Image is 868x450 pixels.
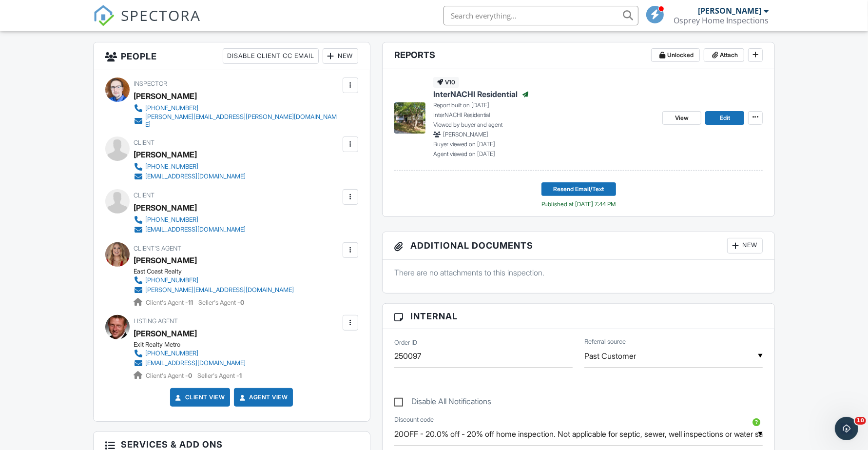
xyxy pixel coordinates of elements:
a: [EMAIL_ADDRESS][DOMAIN_NAME] [134,358,246,368]
a: [PERSON_NAME] [134,253,197,268]
div: [PERSON_NAME] [134,89,197,103]
span: Listing Agent [134,317,178,325]
a: Agent View [237,392,288,402]
input: Search everything... [444,6,638,25]
a: [EMAIL_ADDRESS][DOMAIN_NAME] [134,225,246,235]
div: [PHONE_NUMBER] [146,350,199,357]
label: Referral source [584,337,626,346]
a: SPECTORA [93,13,201,34]
strong: 0 [241,299,245,306]
div: [PERSON_NAME][EMAIL_ADDRESS][PERSON_NAME][DOMAIN_NAME] [146,113,340,129]
div: New [323,48,358,64]
a: [PHONE_NUMBER] [134,349,246,358]
span: Client [134,139,155,146]
h3: Internal [383,304,775,329]
p: There are no attachments to this inspection. [394,267,763,278]
span: 10 [855,417,866,425]
div: Disable Client CC Email [223,48,319,64]
div: [PERSON_NAME] [134,200,197,215]
div: [EMAIL_ADDRESS][DOMAIN_NAME] [146,359,246,367]
label: Order ID [394,338,417,347]
span: Client's Agent - [146,299,195,306]
span: Client's Agent [134,245,182,252]
strong: 1 [240,372,242,379]
a: [PHONE_NUMBER] [134,103,340,113]
div: [PHONE_NUMBER] [146,104,199,112]
span: Seller's Agent - [198,372,242,379]
span: SPECTORA [121,5,201,25]
div: [PERSON_NAME][EMAIL_ADDRESS][DOMAIN_NAME] [146,286,294,294]
div: [PERSON_NAME] [698,6,762,16]
a: Client View [174,392,225,402]
label: Discount code [394,415,434,424]
a: [PHONE_NUMBER] [134,162,246,172]
span: Inspector [134,80,168,87]
strong: 0 [189,372,193,379]
div: Exit Realty Metro [134,341,254,349]
a: [PERSON_NAME][EMAIL_ADDRESS][DOMAIN_NAME] [134,285,294,295]
a: [PERSON_NAME] [134,326,197,341]
div: New [727,238,763,254]
span: Seller's Agent - [199,299,245,306]
div: [EMAIL_ADDRESS][DOMAIN_NAME] [146,173,246,180]
a: [PERSON_NAME][EMAIL_ADDRESS][PERSON_NAME][DOMAIN_NAME] [134,113,340,129]
div: [PHONE_NUMBER] [146,163,199,171]
span: Client [134,192,155,199]
a: [EMAIL_ADDRESS][DOMAIN_NAME] [134,172,246,181]
strong: 11 [189,299,193,306]
div: [PERSON_NAME] [134,147,197,162]
label: Disable All Notifications [394,397,491,409]
div: East Coast Realty [134,268,302,275]
h3: Additional Documents [383,232,775,260]
iframe: Intercom live chat [835,417,858,440]
span: Client's Agent - [146,372,194,379]
a: [PHONE_NUMBER] [134,215,246,225]
div: [PHONE_NUMBER] [146,216,199,224]
img: The Best Home Inspection Software - Spectora [93,5,115,26]
div: Osprey Home Inspections [674,16,769,25]
div: [EMAIL_ADDRESS][DOMAIN_NAME] [146,226,246,234]
div: [PHONE_NUMBER] [146,276,199,284]
a: [PHONE_NUMBER] [134,275,294,285]
h3: People [94,42,370,70]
